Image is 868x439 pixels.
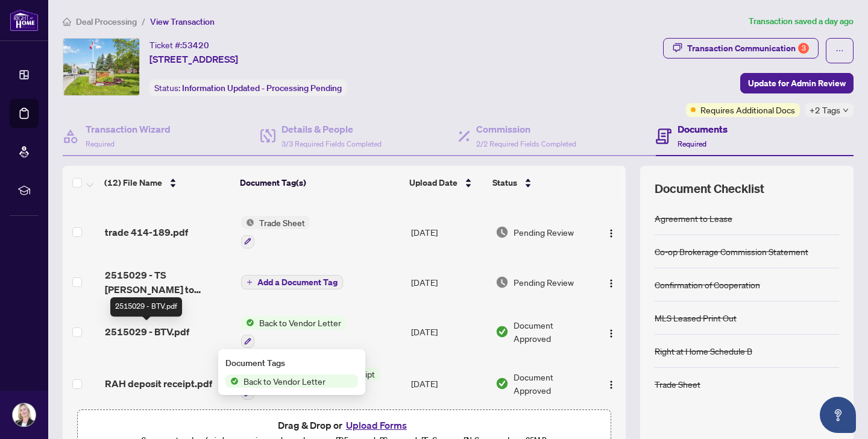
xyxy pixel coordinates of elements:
div: Status: [149,80,347,96]
span: 2515029 - BTV.pdf [105,324,189,339]
img: Document Status [495,226,509,239]
span: View Transaction [150,16,215,27]
div: MLS Leased Print Out [655,311,737,324]
div: Document Tags [225,356,358,370]
div: 3 [798,43,809,54]
span: Update for Admin Review [748,74,846,93]
button: Transaction Communication3 [663,38,819,58]
div: Trade Sheet [655,377,700,391]
button: Add a Document Tag [241,274,343,290]
div: 2515029 - BTV.pdf [110,297,182,317]
h4: Transaction Wizard [86,122,171,136]
div: Right at Home Schedule B [655,344,752,358]
span: Document Approved [514,318,591,345]
span: (12) File Name [104,176,162,189]
span: Back to Vendor Letter [254,316,346,329]
img: Logo [606,329,616,338]
span: ellipsis [835,46,844,55]
span: Information Updated - Processing Pending [182,83,342,93]
button: Logo [602,223,621,242]
img: Status Icon [241,216,254,229]
div: Agreement to Lease [655,212,732,225]
div: Confirmation of Cooperation [655,278,760,291]
span: down [843,107,849,113]
span: Deal Processing [76,16,137,27]
button: Logo [602,273,621,292]
th: Status [488,166,593,200]
button: Upload Forms [342,417,410,433]
div: Ticket #: [149,38,209,52]
img: Document Status [495,276,509,289]
span: Pending Review [514,276,574,289]
span: 3/3 Required Fields Completed [281,139,382,148]
span: Required [678,139,706,148]
span: [STREET_ADDRESS] [149,52,238,66]
img: Document Status [495,377,509,390]
th: Upload Date [404,166,488,200]
span: Document Checklist [655,180,764,197]
td: [DATE] [406,206,491,258]
img: logo [10,9,39,31]
h4: Details & People [281,122,382,136]
th: (12) File Name [99,166,235,200]
span: Pending Review [514,226,574,239]
span: Back to Vendor Letter [239,374,330,388]
span: Requires Additional Docs [700,103,795,116]
span: +2 Tags [810,103,840,117]
img: Status Icon [225,374,239,388]
h4: Documents [678,122,728,136]
div: Co-op Brokerage Commission Statement [655,245,808,258]
h4: Commission [476,122,576,136]
img: Logo [606,229,616,238]
span: RAH deposit receipt.pdf [105,376,212,391]
li: / [142,14,145,28]
span: Add a Document Tag [257,278,338,286]
td: [DATE] [406,306,491,358]
button: Logo [602,322,621,341]
span: 2/2 Required Fields Completed [476,139,576,148]
span: Document Approved [514,370,591,397]
button: Add a Document Tag [241,275,343,289]
span: Status [492,176,517,189]
button: Logo [602,374,621,393]
span: 53420 [182,40,209,51]
button: Status IconBack to Vendor Letter [241,316,346,349]
div: Transaction Communication [687,39,809,58]
img: IMG-E12315024_1.jpg [63,39,139,95]
img: Document Status [495,325,509,338]
img: Profile Icon [13,403,36,426]
button: Open asap [820,397,856,433]
span: Trade Sheet [254,216,310,229]
td: [DATE] [406,258,491,306]
img: Logo [606,279,616,288]
button: Update for Admin Review [740,73,854,93]
span: Required [86,139,115,148]
td: [DATE] [406,358,491,409]
span: 2515029 - TS [PERSON_NAME] to review.pdf [105,268,231,297]
article: Transaction saved a day ago [749,14,854,28]
span: trade 414-189.pdf [105,225,188,239]
span: home [63,17,71,26]
span: plus [247,279,253,285]
img: Status Icon [241,316,254,329]
span: Drag & Drop or [278,417,410,433]
img: Logo [606,380,616,390]
button: Status IconTrade Sheet [241,216,310,248]
th: Document Tag(s) [235,166,404,200]
span: Upload Date [409,176,458,189]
